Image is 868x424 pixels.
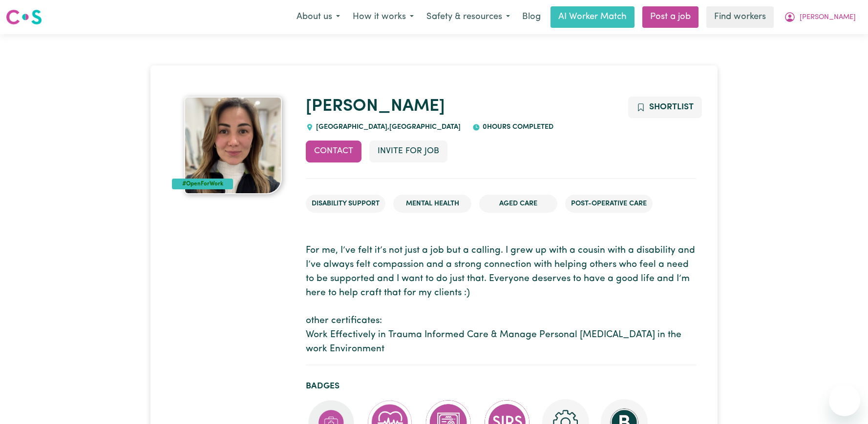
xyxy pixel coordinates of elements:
[565,195,653,213] li: Post-operative care
[480,123,553,131] span: 0 hours completed
[800,12,856,23] span: [PERSON_NAME]
[369,141,447,162] button: Invite for Job
[778,7,862,27] button: My Account
[172,179,233,189] div: #OpenForWork
[172,97,294,194] a: Mary 's profile picture'#OpenForWork
[290,7,346,27] button: About us
[550,6,635,28] a: AI Worker Match
[306,244,696,356] p: For me, I’ve felt it’s not just a job but a calling. I grew up with a cousin with a disability an...
[346,7,420,27] button: How it works
[393,195,471,213] li: Mental Health
[306,381,696,391] h2: Badges
[706,6,774,28] a: Find workers
[642,6,699,28] a: Post a job
[6,8,42,26] img: Careseekers logo
[6,6,42,28] a: Careseekers logo
[306,98,445,115] a: [PERSON_NAME]
[184,97,282,194] img: Mary
[420,7,516,27] button: Safety & resources
[314,123,461,131] span: [GEOGRAPHIC_DATA] , [GEOGRAPHIC_DATA]
[829,385,860,416] iframe: Button to launch messaging window
[628,97,702,118] button: Add to shortlist
[306,141,361,162] button: Contact
[649,103,694,111] span: Shortlist
[479,195,557,213] li: Aged Care
[516,6,547,28] a: Blog
[306,195,385,213] li: Disability Support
